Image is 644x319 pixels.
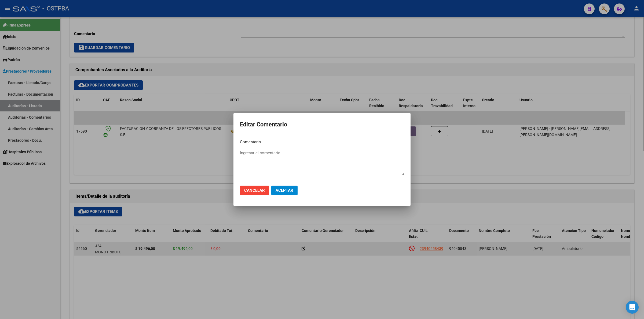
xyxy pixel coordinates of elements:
[240,119,404,130] h2: Editar Comentario
[626,301,639,314] div: Open Intercom Messenger
[240,139,404,145] p: Comentario
[276,188,293,193] span: Aceptar
[271,186,298,195] button: Aceptar
[240,186,269,195] button: Cancelar
[244,188,265,193] span: Cancelar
